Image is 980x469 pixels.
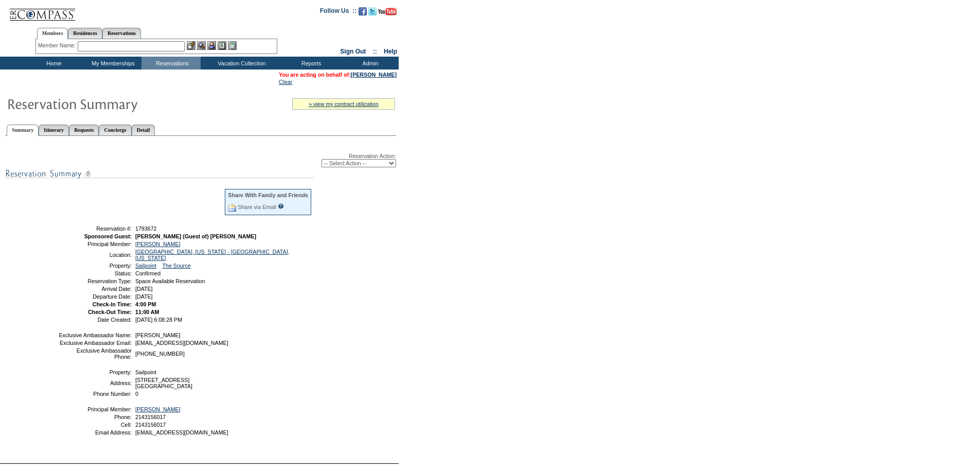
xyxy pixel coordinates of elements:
[359,10,367,16] a: Become our fan on Facebook
[88,309,132,315] strong: Check-Out Time:
[23,57,82,70] td: Home
[135,270,161,276] span: Confirmed
[135,225,157,232] span: 1793672
[228,41,237,50] img: b_calculator.gif
[238,204,276,210] a: Share via Email
[135,332,181,338] span: [PERSON_NAME]
[58,286,132,292] td: Arrival Date:
[58,391,132,397] td: Phone Number:
[135,369,156,375] span: Sailpoint
[163,263,191,269] a: The Source
[378,8,397,15] img: Subscribe to our YouTube Channel
[187,41,195,50] img: b_edit.gif
[58,263,132,269] td: Property:
[309,101,379,107] a: » view my contract utilization
[132,125,155,135] a: Detail
[58,406,132,412] td: Principal Member:
[135,414,166,420] span: 2143156017
[58,348,132,360] td: Exclusive Ambassador Phone:
[141,57,201,70] td: Reservations
[135,377,192,389] span: [STREET_ADDRESS] [GEOGRAPHIC_DATA]
[135,241,181,247] a: [PERSON_NAME]
[5,153,396,167] div: Reservation Action:
[280,57,340,70] td: Reports
[135,309,159,315] span: 11:00 AM
[279,72,397,78] span: You are acting on behalf of:
[340,48,366,55] a: Sign Out
[351,72,397,78] a: [PERSON_NAME]
[384,48,397,55] a: Help
[201,57,280,70] td: Vacation Collection
[58,332,132,338] td: Exclusive Ambassador Name:
[58,225,132,232] td: Reservation #:
[102,28,141,39] a: Reservations
[340,57,399,70] td: Admin
[135,317,182,323] span: [DATE] 6:08:28 PM
[135,293,153,300] span: [DATE]
[135,286,153,292] span: [DATE]
[58,278,132,284] td: Reservation Type:
[82,57,141,70] td: My Memberships
[135,406,181,412] a: [PERSON_NAME]
[84,233,132,239] strong: Sponsored Guest:
[5,167,314,180] img: subTtlResSummary.gif
[207,41,216,50] img: Impersonate
[320,6,357,19] td: Follow Us ::
[69,125,99,135] a: Requests
[58,422,132,428] td: Cell:
[135,249,290,261] a: [GEOGRAPHIC_DATA], [US_STATE] - [GEOGRAPHIC_DATA], [US_STATE]
[279,79,292,85] a: Clear
[58,429,132,436] td: Email Address:
[58,340,132,346] td: Exclusive Ambassador Email:
[99,125,131,135] a: Concierge
[373,48,377,55] span: ::
[135,278,205,284] span: Space Available Reservation
[378,10,397,16] a: Subscribe to our YouTube Channel
[218,41,226,50] img: Reservations
[58,414,132,420] td: Phone:
[39,125,69,135] a: Itinerary
[7,93,212,114] img: Reservaton Summary
[58,249,132,261] td: Location:
[68,28,102,39] a: Residences
[37,28,68,39] a: Members
[58,293,132,300] td: Departure Date:
[38,41,78,50] div: Member Name:
[135,422,166,428] span: 2143156017
[368,7,377,15] img: Follow us on Twitter
[359,7,367,15] img: Become our fan on Facebook
[7,125,39,136] a: Summary
[135,391,138,397] span: 0
[228,192,308,198] div: Share With Family and Friends
[58,369,132,375] td: Property:
[58,241,132,247] td: Principal Member:
[135,351,185,357] span: [PHONE_NUMBER]
[135,233,256,239] span: [PERSON_NAME] (Guest of) [PERSON_NAME]
[135,429,228,436] span: [EMAIL_ADDRESS][DOMAIN_NAME]
[58,317,132,323] td: Date Created:
[197,41,206,50] img: View
[135,263,156,269] a: Sailpoint
[135,301,156,307] span: 4:00 PM
[93,301,132,307] strong: Check-In Time:
[368,10,377,16] a: Follow us on Twitter
[58,270,132,276] td: Status:
[278,203,284,209] input: What is this?
[58,377,132,389] td: Address:
[135,340,228,346] span: [EMAIL_ADDRESS][DOMAIN_NAME]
